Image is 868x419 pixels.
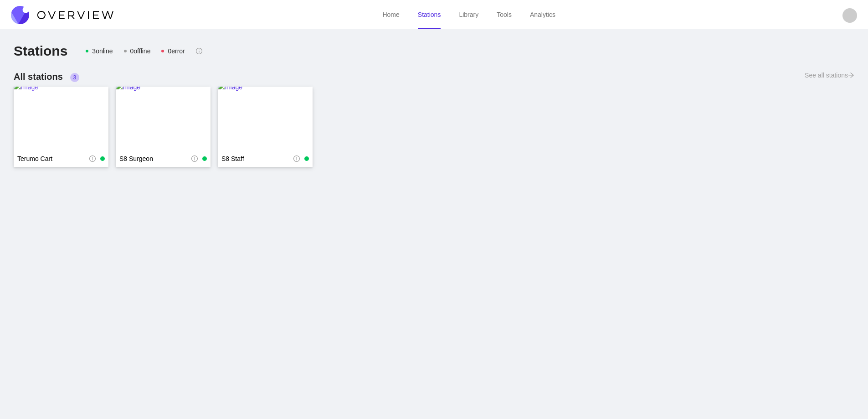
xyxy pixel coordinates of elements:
[805,70,854,87] a: See all stationsarrow-right
[196,48,202,54] span: info-circle
[116,87,211,150] a: image
[70,73,79,82] sup: 3
[459,11,478,18] a: Library
[218,87,313,150] a: image
[119,154,191,163] a: S8 Surgeon
[293,155,300,162] span: info-circle
[17,154,89,163] a: Terumo Cart
[14,82,108,155] img: image
[73,74,76,81] span: 3
[191,155,198,162] span: info-circle
[497,11,512,18] a: Tools
[92,46,113,56] div: 3 online
[218,82,313,155] img: image
[530,11,555,18] a: Analytics
[14,43,67,59] h2: Stations
[116,82,211,155] img: image
[14,70,79,83] h3: All stations
[11,6,113,24] img: Overview
[221,154,293,163] a: S8 Staff
[382,11,399,18] a: Home
[89,155,96,162] span: info-circle
[130,46,151,56] div: 0 offline
[14,87,108,150] a: image
[168,46,185,56] div: 0 error
[418,11,441,18] a: Stations
[848,72,854,78] span: arrow-right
